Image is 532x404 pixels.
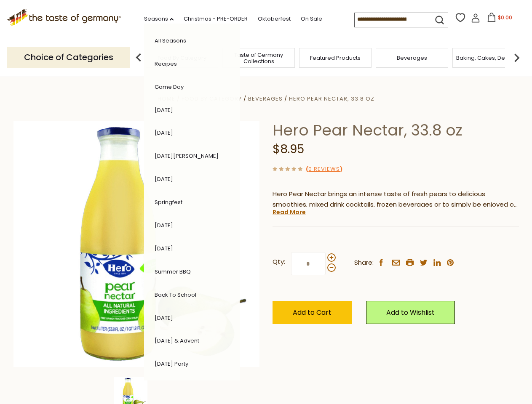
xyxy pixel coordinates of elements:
a: Oktoberfest [258,14,291,24]
a: Game Day [155,83,184,91]
a: Beverages [397,55,427,61]
a: [DATE] [155,221,173,229]
a: Hero Pear Nectar, 33.8 oz [289,95,374,103]
a: [DATE] [155,175,173,183]
a: 0 Reviews [308,165,340,174]
span: Add to Cart [293,308,331,317]
a: Christmas - PRE-ORDER [184,14,248,24]
strong: Qty: [273,257,285,267]
a: [DATE] Party [155,360,188,368]
a: Beverages [248,95,283,103]
a: [DATE] [155,314,173,322]
a: Summer BBQ [155,268,191,276]
img: previous arrow [130,49,147,66]
a: Recipes [155,60,177,68]
a: Baking, Cakes, Desserts [456,55,521,61]
p: Choice of Categories [7,47,130,68]
a: Featured Products [310,55,361,61]
span: $8.95 [273,141,304,157]
img: Hero Pear Nectar, 33.8 oz [13,121,260,367]
span: $0.00 [498,14,512,21]
input: Qty: [291,252,326,275]
a: [DATE] [155,106,173,114]
a: Springfest [155,198,182,206]
a: [DATE] [155,245,173,252]
img: next arrow [508,49,525,66]
span: ( ) [306,165,342,173]
a: [DATE] [155,129,173,137]
a: On Sale [301,14,322,24]
span: Share: [354,258,374,268]
a: [DATE][PERSON_NAME] [155,152,219,160]
a: [DATE] & Advent [155,337,199,345]
a: Read More [273,208,306,216]
p: Hero Pear Nectar brings an intense taste of fresh pears to delicious smoothies, mixed drink cockt... [273,189,519,210]
a: Seasons [144,14,174,24]
button: $0.00 [482,13,518,25]
button: Add to Cart [273,301,352,324]
a: Add to Wishlist [366,301,455,324]
a: All Seasons [155,37,186,45]
a: Taste of Germany Collections [225,52,292,64]
a: Back to School [155,291,196,299]
h1: Hero Pear Nectar, 33.8 oz [273,121,519,140]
